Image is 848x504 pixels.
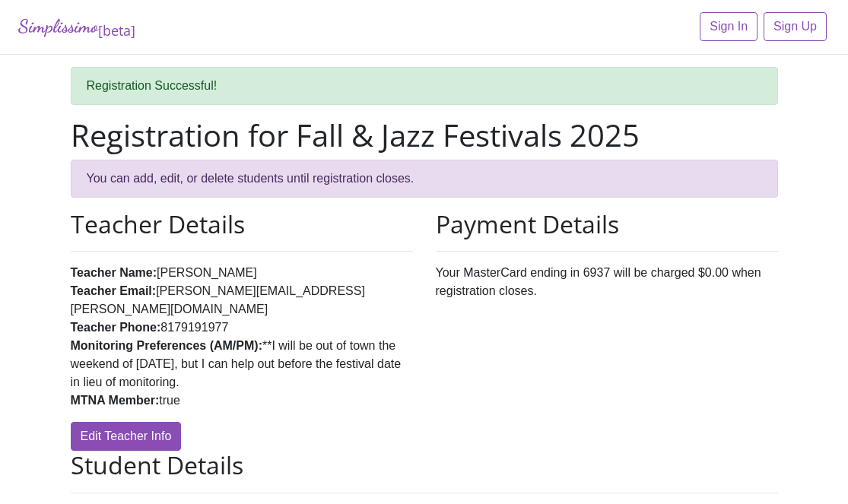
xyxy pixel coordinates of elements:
strong: Monitoring Preferences (AM/PM): [71,339,262,352]
a: Simplissimo[beta] [18,12,135,42]
sub: [beta] [98,21,135,40]
h2: Teacher Details [71,210,413,239]
li: true [71,391,413,410]
strong: Teacher Email: [71,284,157,297]
a: Sign Up [764,12,827,41]
strong: Teacher Phone: [71,321,161,334]
li: **I will be out of town the weekend of [DATE], but I can help out before the festival date in lie... [71,337,413,391]
strong: MTNA Member: [71,394,160,407]
a: Edit Teacher Info [71,422,182,451]
li: [PERSON_NAME][EMAIL_ADDRESS][PERSON_NAME][DOMAIN_NAME] [71,282,413,319]
a: Sign In [700,12,757,41]
li: 8179191977 [71,319,413,337]
strong: Teacher Name: [71,266,157,279]
div: Registration Successful! [71,67,778,105]
div: Your MasterCard ending in 6937 will be charged $0.00 when registration closes. [424,210,789,451]
h2: Student Details [71,451,778,480]
div: You can add, edit, or delete students until registration closes. [71,160,778,198]
h1: Registration for Fall & Jazz Festivals 2025 [71,117,778,154]
li: [PERSON_NAME] [71,264,413,282]
h2: Payment Details [436,210,778,239]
